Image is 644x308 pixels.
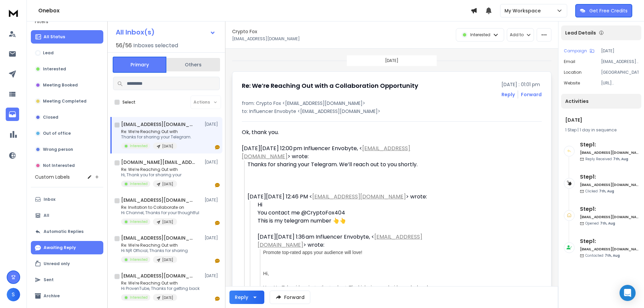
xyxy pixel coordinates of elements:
p: location [564,70,582,75]
p: Interested [130,181,148,186]
span: 7th, Aug [600,221,615,226]
p: [DATE] [162,182,173,187]
p: Get Free Credits [589,7,628,14]
h6: [EMAIL_ADDRESS][DOMAIN_NAME] [580,214,639,220]
p: from: Crypto Fox <[EMAIL_ADDRESS][DOMAIN_NAME]> [242,100,542,107]
div: Activities [561,94,641,109]
div: Ok, thank you. [242,128,438,136]
p: [DATE] [205,197,220,203]
button: Automatic Replies [31,225,103,238]
h6: [EMAIL_ADDRESS][DOMAIN_NAME] [580,150,639,155]
button: All Inbox(s) [110,25,221,39]
span: 7th, Aug [605,253,620,258]
p: Automatic Replies [44,229,84,234]
div: Open Intercom Messenger [620,285,636,301]
div: Reply [235,294,248,301]
p: Interested [130,257,148,262]
button: Out of office [31,127,103,140]
p: Sent [44,277,54,283]
p: All Status [44,34,65,40]
button: S [7,288,20,301]
div: This is my telegram number 👆👆 [258,217,438,225]
p: [DATE] [162,220,173,225]
h6: Step 1 : [580,141,639,149]
h1: [DOMAIN_NAME][EMAIL_ADDRESS][DOMAIN_NAME] [121,159,195,166]
button: All [31,209,103,222]
p: website [564,80,580,86]
h1: [EMAIL_ADDRESS][DOMAIN_NAME] [121,272,195,279]
button: Sent [31,273,103,287]
button: Reply [501,91,515,98]
div: You contact me @CryptoFox404 [258,209,438,217]
button: Interested [31,62,103,76]
p: Contacted [585,253,620,258]
button: Reply [229,291,264,304]
h1: Crypto Fox [232,28,257,35]
h6: Step 1 : [580,173,639,181]
p: Hi Channel, Thanks for your thoughtful [121,210,199,215]
p: Reply Received [585,157,628,162]
div: | [565,127,637,133]
p: Closed [43,115,58,120]
p: [DATE] [162,295,173,300]
button: Unread only [31,257,103,270]
p: Inbox [44,197,55,202]
button: Archive [31,289,103,303]
button: Awaiting Reply [31,241,103,254]
div: Thanks for sharing your Telegram. We’ll reach out to you shortly. [248,161,438,169]
p: Awaiting Reply [44,245,76,250]
p: [URL][DOMAIN_NAME] [601,80,639,86]
p: Interested [130,219,148,224]
p: Re: We’re Reaching Out with [121,167,181,172]
p: [DATE] [162,144,173,149]
h1: Re: We’re Reaching Out with a Collaboration Opportunity [242,81,418,90]
p: Archive [44,293,60,299]
p: Re: Invitation to Collaborate on [121,205,199,210]
p: Lead Details [565,29,596,36]
p: Interested [43,66,66,72]
p: [DATE] [385,58,398,63]
p: Wrong person [43,147,73,152]
h3: Filters [31,17,103,26]
button: Others [166,57,220,72]
button: Wrong person [31,143,103,156]
h1: All Inbox(s) [116,29,155,36]
p: Not Interested [43,163,75,168]
h6: [EMAIL_ADDRESS][DOMAIN_NAME] [580,182,639,187]
p: Re: We’re Reaching Out with [121,281,200,286]
button: Inbox [31,193,103,206]
button: Campaign [564,48,594,54]
p: [EMAIL_ADDRESS][DOMAIN_NAME] [232,36,300,42]
button: Get Free Credits [575,4,632,17]
div: [DATE][DATE] 12:46 PM < > wrote: [248,193,438,201]
p: [DATE] [205,122,220,127]
p: [DATE] [205,235,220,241]
p: Interested [470,32,490,38]
label: Select [122,100,136,105]
p: Campaign [564,48,587,54]
span: 56 / 56 [116,42,132,50]
p: [GEOGRAPHIC_DATA] [601,70,639,75]
p: Clicked [585,189,614,194]
div: Your YouTube videos instantly stood out. The high views and wide reach show how strongly your con... [263,284,438,298]
h3: Custom Labels [35,174,70,180]
button: Primary [113,57,166,73]
p: Hi ProvenTube, Thanks for getting back [121,286,200,291]
button: Lead [31,46,103,60]
p: Out of office [43,131,71,136]
div: [DATE][DATE] 12:00 pm Influencer Envobyte, < > wrote: [242,144,438,161]
button: Meeting Booked [31,78,103,92]
p: All [44,213,49,218]
span: 1 day in sequence [580,127,616,133]
p: [DATE] [205,273,220,279]
p: [DATE] [162,257,173,262]
p: My Workspace [504,7,543,14]
a: [EMAIL_ADDRESS][DOMAIN_NAME] [258,233,422,249]
p: Interested [130,295,148,300]
button: Closed [31,111,103,124]
p: Unread only [44,261,70,266]
a: [EMAIL_ADDRESS][DOMAIN_NAME] [312,193,406,200]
